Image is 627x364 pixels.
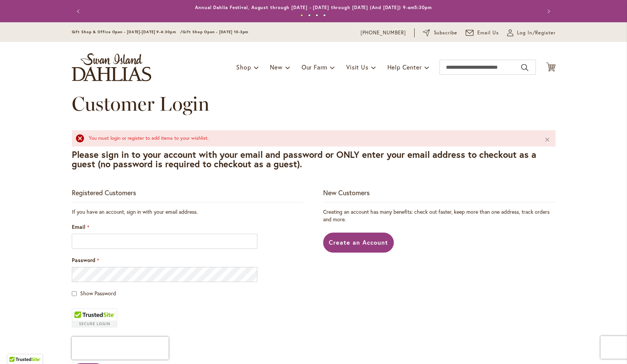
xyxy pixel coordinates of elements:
[72,223,85,230] span: Email
[89,135,533,142] div: You must login or register to add items to your wishlist.
[72,148,536,170] strong: Please sign in to your account with your email and password or ONLY enter your email address to c...
[72,337,169,359] iframe: reCAPTCHA
[72,92,209,116] span: Customer Login
[72,4,87,19] button: Previous
[183,29,248,34] span: Gift Shop Open - [DATE] 10-3pm
[540,4,556,19] button: Next
[423,29,457,37] a: Subscribe
[346,63,368,71] span: Visit Us
[236,63,251,71] span: Shop
[302,63,327,71] span: Our Farm
[323,208,555,223] p: Creating an account has many benefits: check out faster, keep more than one address, track orders...
[329,238,388,246] span: Create an Account
[466,29,499,37] a: Email Us
[195,5,432,10] a: Annual Dahlia Festival, August through [DATE] - [DATE] through [DATE] (And [DATE]) 9-am5:30pm
[507,29,556,37] a: Log In/Register
[323,188,370,197] strong: New Customers
[323,233,394,253] a: Create an Account
[72,53,151,81] a: store logo
[316,14,318,17] button: 3 of 4
[72,256,95,264] span: Password
[477,29,499,37] span: Email Us
[387,63,422,71] span: Help Center
[517,29,556,37] span: Log In/Register
[80,290,116,297] span: Show Password
[361,29,406,37] a: [PHONE_NUMBER]
[72,188,136,197] strong: Registered Customers
[300,14,303,17] button: 1 of 4
[323,14,326,17] button: 4 of 4
[308,14,311,17] button: 2 of 4
[270,63,282,71] span: New
[72,29,183,34] span: Gift Shop & Office Open - [DATE]-[DATE] 9-4:30pm /
[72,308,117,327] div: TrustedSite Certified
[434,29,458,37] span: Subscribe
[72,208,304,216] div: If you have an account, sign in with your email address.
